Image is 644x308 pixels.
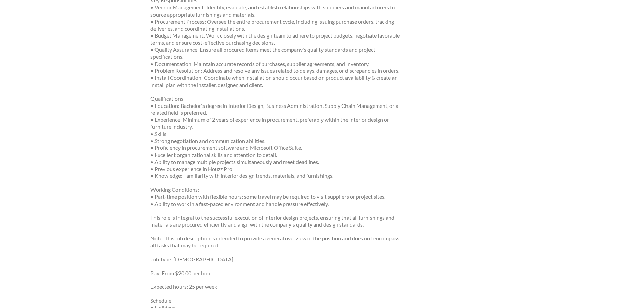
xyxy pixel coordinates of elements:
p: Pay: From $20.00 per hour [150,270,405,277]
p: Note: This job description is intended to provide a general overview of the position and does not... [150,235,405,249]
p: Qualifications: • Education: Bachelor's degree in Interior Design, Business Administration, Suppl... [150,95,405,180]
p: Job Type: [DEMOGRAPHIC_DATA] [150,256,405,263]
p: This role is integral to the successful execution of interior design projects, ensuring that all ... [150,214,405,229]
p: Working Conditions: • Part-time position with flexible hours; some travel may be required to visi... [150,186,405,207]
p: Expected hours: 25 per week [150,283,405,290]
